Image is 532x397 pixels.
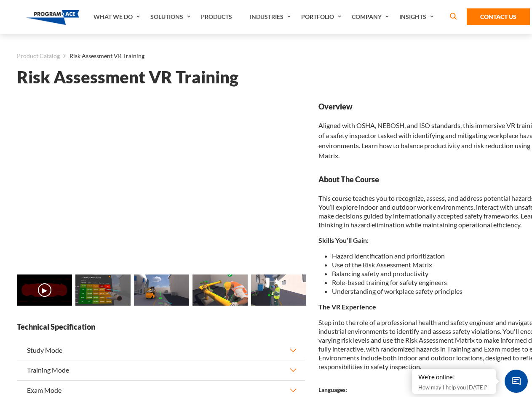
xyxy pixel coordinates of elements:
[75,274,131,306] img: Risk Assessment VR Training - Preview 1
[251,274,306,306] img: Risk Assessment VR Training - Preview 4
[418,373,490,381] div: We're online!
[418,382,490,392] p: How may I help you [DATE]?
[17,322,305,332] strong: Technical Specification
[318,386,347,393] strong: Languages:
[60,51,144,61] li: Risk Assessment VR Training
[17,51,60,61] a: Product Catalog
[467,8,530,25] a: Contact Us
[505,370,528,393] span: Chat Widget
[38,283,51,297] button: ▶
[17,274,72,306] img: Risk Assessment VR Training - Video 0
[17,341,305,360] button: Study Mode
[17,101,305,264] iframe: Risk Assessment VR Training - Video 0
[192,274,248,306] img: Risk Assessment VR Training - Preview 3
[26,10,80,25] img: Program-Ace
[134,274,189,306] img: Risk Assessment VR Training - Preview 2
[17,360,305,380] button: Training Mode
